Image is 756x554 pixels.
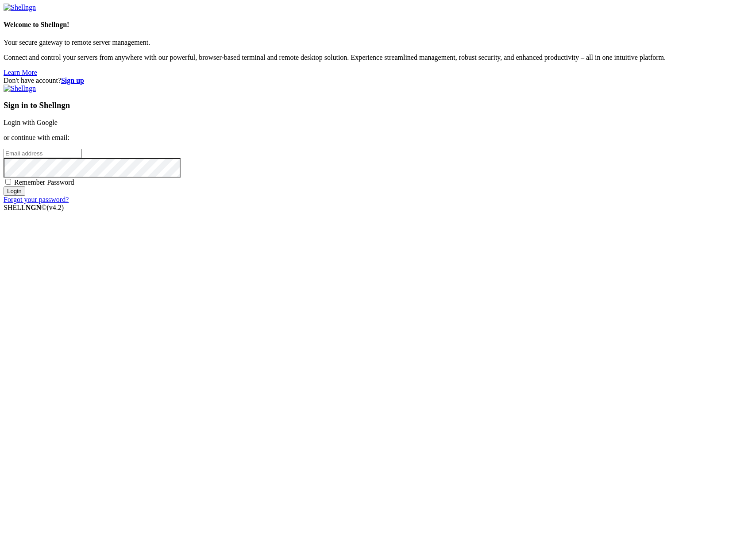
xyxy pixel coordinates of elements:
a: Forgot your password? [4,196,69,203]
h4: Welcome to Shellngn! [4,21,752,29]
input: Login [4,186,25,196]
span: 4.2.0 [47,204,64,211]
p: or continue with email: [4,134,752,142]
img: Shellngn [4,4,36,12]
b: NGN [26,204,42,211]
img: Shellngn [4,85,36,93]
a: Sign up [61,77,84,84]
a: Login with Google [4,119,58,126]
span: Remember Password [14,178,74,186]
p: Connect and control your servers from anywhere with our powerful, browser-based terminal and remo... [4,54,752,62]
input: Remember Password [5,179,11,185]
input: Email address [4,149,82,158]
p: Your secure gateway to remote server management. [4,39,752,46]
div: Don't have account? [4,77,752,85]
span: SHELL © [4,204,64,211]
h3: Sign in to Shellngn [4,101,752,110]
a: Learn More [4,69,37,76]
